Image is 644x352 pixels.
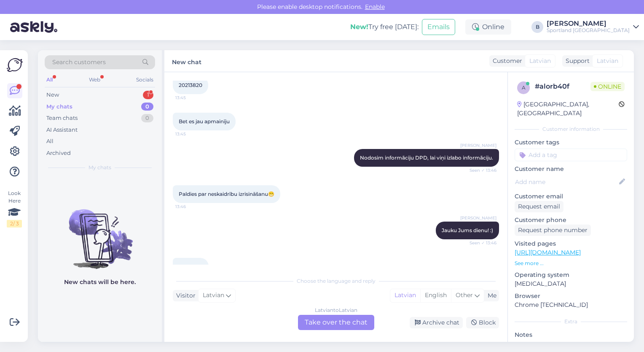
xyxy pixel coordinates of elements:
div: Me [484,291,496,300]
p: Customer phone [515,216,627,225]
p: [MEDICAL_DATA] [515,279,627,288]
span: 13:45 [175,131,207,137]
label: New chat [172,55,201,67]
div: Choose the language and reply [173,277,499,285]
div: Request phone number [515,225,591,236]
p: Visited pages [515,239,627,248]
span: Latvian [597,57,618,65]
span: Seen ✓ 13:46 [465,240,496,246]
div: Visitor [173,291,196,300]
img: Askly Logo [7,57,23,73]
span: Paldies par neskaidrību izrisināšanu😁 [179,191,274,197]
div: Customer [489,57,522,65]
div: B [531,21,543,33]
div: [PERSON_NAME] [547,20,630,27]
div: # alorb40f [535,81,590,92]
div: Request email [515,201,563,212]
div: Latvian [390,289,420,302]
div: 0 [141,103,153,111]
span: [PERSON_NAME] [460,142,496,149]
div: Web [87,74,102,85]
p: Chrome [TECHNICAL_ID] [515,301,627,309]
p: New chats will be here. [64,278,136,287]
div: Socials [134,74,155,85]
div: AI Assistant [46,126,78,134]
span: My chats [89,164,111,171]
span: Bet es jau apmainīju [179,118,230,125]
div: Take over the chat [298,315,374,330]
p: Customer email [515,192,627,201]
p: Customer tags [515,138,627,147]
span: Enable [362,3,387,11]
p: Customer name [515,165,627,173]
span: 13:45 [175,95,207,101]
div: Try free [DATE]: [350,22,419,32]
span: Jauku Jums dienu! :) [442,227,493,233]
div: Archived [46,149,71,157]
div: 1 [143,91,153,99]
div: Sportland [GEOGRAPHIC_DATA] [547,27,630,34]
span: Jums arī!! [179,263,203,270]
p: Operating system [515,271,627,279]
div: Block [466,317,499,328]
a: [URL][DOMAIN_NAME] [515,249,581,256]
span: a [522,84,526,91]
div: Team chats [46,114,78,122]
div: All [46,137,54,146]
div: New [46,91,59,99]
div: Online [465,19,511,35]
div: 0 [141,114,153,122]
div: [GEOGRAPHIC_DATA], [GEOGRAPHIC_DATA] [517,100,619,118]
div: Archive chat [410,317,463,328]
div: All [45,74,54,85]
div: Extra [515,318,627,325]
span: Seen ✓ 13:46 [465,167,496,173]
div: Support [562,57,590,65]
span: Other [456,291,473,299]
b: New! [350,23,368,31]
div: My chats [46,103,72,111]
div: Latvian to Latvian [315,306,357,314]
p: Notes [515,330,627,339]
span: Nodosim informāciju DPD, lai viņi izlabo informāciju. [360,154,493,161]
span: 20213820 [179,82,202,88]
input: Add a tag [515,149,627,161]
a: [PERSON_NAME]Sportland [GEOGRAPHIC_DATA] [547,20,639,34]
p: Browser [515,292,627,301]
div: Customer information [515,125,627,133]
span: Latvian [203,291,224,300]
span: Search customers [52,58,106,67]
p: See more ... [515,260,627,267]
div: English [420,289,451,302]
div: 2 / 3 [7,220,22,227]
input: Add name [515,177,617,187]
span: Latvian [529,57,551,65]
button: Emails [422,19,455,35]
div: Look Here [7,190,22,227]
span: Online [590,82,625,91]
span: [PERSON_NAME] [460,215,496,221]
img: No chats [38,194,162,270]
span: 13:46 [175,203,207,210]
